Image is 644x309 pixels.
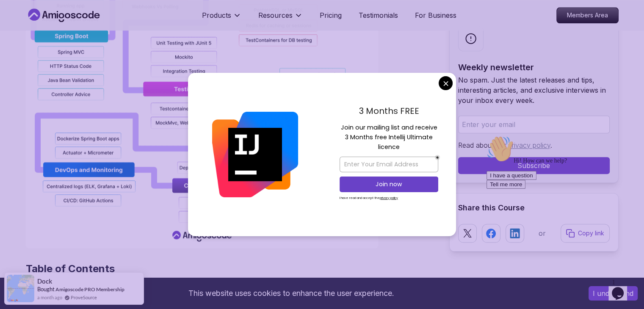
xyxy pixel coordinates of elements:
p: Read about our . [458,140,610,150]
button: I have a question [3,39,53,48]
iframe: chat widget [483,132,636,271]
img: :wave: [3,3,30,30]
a: Amigoscode PRO Membership [55,286,124,292]
button: Tell me more [3,48,42,57]
div: 👋Hi! How can we help?I have a questionTell me more [3,3,156,57]
h2: Share this Course [458,202,610,214]
iframe: chat widget [608,275,636,301]
span: Hi! How can we help? [3,25,84,32]
p: Resources [258,10,293,20]
button: Subscribe [458,157,610,174]
span: a month ago [37,294,62,301]
button: Accept cookies [589,286,638,301]
img: provesource social proof notification image [7,275,34,302]
div: This website uses cookies to enhance the user experience. [6,284,576,303]
span: Bought [37,286,55,292]
a: For Business [415,10,456,20]
a: ProveSource [71,294,97,301]
span: Dock [37,278,52,285]
input: Enter your email [458,116,610,133]
a: Pricing [320,10,342,20]
p: Members Area [557,8,618,23]
h2: Table of Contents [26,262,436,276]
button: Resources [258,10,303,27]
p: No spam. Just the latest releases and tips, interesting articles, and exclusive interviews in you... [458,75,610,105]
h2: Weekly newsletter [458,61,610,73]
p: Products [202,10,231,20]
a: Members Area [556,7,619,23]
a: Testimonials [359,10,398,20]
button: Products [202,10,241,27]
